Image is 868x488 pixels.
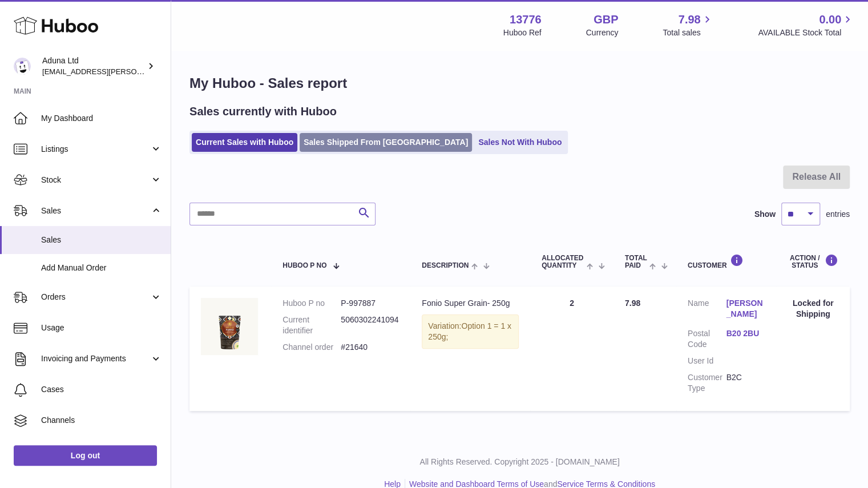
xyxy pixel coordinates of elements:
span: ALLOCATED Quantity [542,255,584,269]
td: 2 [530,287,613,410]
strong: 13776 [510,12,542,27]
dd: B2C [726,372,765,394]
span: Description [422,262,469,269]
div: Locked for Shipping [788,298,838,320]
dt: User Id [688,356,726,366]
a: Sales Not With Huboo [474,133,566,152]
span: Stock [41,175,150,185]
a: B20 2BU [726,328,765,339]
span: My Dashboard [41,113,162,124]
span: Cases [41,384,162,395]
span: Channels [41,415,162,426]
span: Invoicing and Payments [41,353,150,364]
dt: Current identifier [282,314,341,336]
span: [EMAIL_ADDRESS][PERSON_NAME][PERSON_NAME][DOMAIN_NAME] [42,67,290,76]
span: 7.98 [625,299,640,308]
div: Variation: [422,314,519,349]
a: 7.98 Total sales [663,12,713,38]
span: entries [826,209,850,220]
dt: Huboo P no [282,298,341,309]
div: Action / Status [788,254,838,269]
img: deborahe.kamara@aduna.com [14,58,31,75]
span: Total paid [625,255,647,269]
dt: Postal Code [688,328,726,350]
dt: Customer Type [688,372,726,394]
a: Log out [14,445,157,466]
dt: Channel order [282,342,341,353]
span: AVAILABLE Stock Total [758,27,854,38]
span: Orders [41,292,150,303]
span: 0.00 [819,12,841,27]
span: Total sales [663,27,713,38]
span: Listings [41,144,150,155]
a: Sales Shipped From [GEOGRAPHIC_DATA] [300,133,472,152]
a: [PERSON_NAME] [726,298,765,320]
label: Show [754,209,776,220]
span: Usage [41,322,162,333]
a: Current Sales with Huboo [192,133,297,152]
strong: GBP [594,12,618,27]
dt: Name [688,298,726,322]
h1: My Huboo - Sales report [189,74,850,92]
span: Sales [41,205,150,216]
span: Option 1 = 1 x 250g; [428,321,511,341]
div: Customer [688,254,765,269]
dd: 5060302241094 [341,314,399,336]
a: 0.00 AVAILABLE Stock Total [758,12,854,38]
dd: #21640 [341,342,399,353]
span: Add Manual Order [41,263,162,273]
dd: P-997887 [341,298,399,309]
p: All Rights Reserved. Copyright 2025 - [DOMAIN_NAME] [180,457,859,467]
div: Huboo Ref [503,27,542,38]
img: FONIO-SUPER-GRAIN-POUCH-FOP-R2-CHALK.jpg [201,298,258,355]
div: Currency [586,27,619,38]
div: Fonio Super Grain- 250g [422,298,519,309]
div: Aduna Ltd [42,55,145,77]
span: 7.98 [679,12,701,27]
span: Sales [41,235,162,245]
span: Huboo P no [282,262,326,269]
h2: Sales currently with Huboo [189,104,337,119]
